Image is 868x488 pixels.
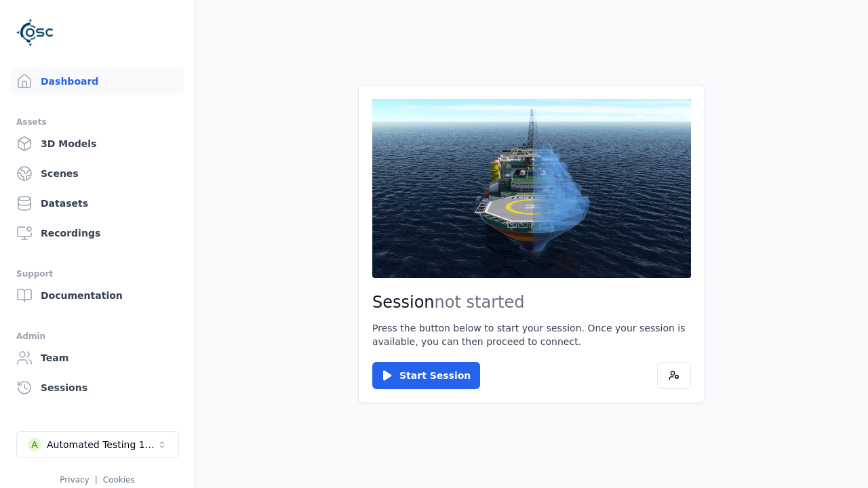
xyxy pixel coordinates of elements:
button: Select a workspace [16,431,179,458]
span: | [95,475,98,485]
a: Documentation [11,282,184,309]
a: Team [11,344,184,371]
a: Sessions [11,374,184,401]
a: Privacy [60,475,89,485]
img: Logo [16,14,54,52]
div: Assets [16,114,178,130]
button: Start Session [372,362,480,389]
div: Automated Testing 1 - Playwright [47,438,157,451]
a: Datasets [11,190,184,217]
div: A [28,438,41,451]
div: Support [16,266,178,282]
a: Cookies [103,475,135,485]
a: Scenes [11,160,184,187]
a: Dashboard [11,68,184,95]
a: 3D Models [11,130,184,157]
h2: Session [372,291,691,313]
a: Recordings [11,220,184,247]
span: not started [435,293,525,312]
div: Admin [16,328,178,344]
p: Press the button below to start your session. Once your session is available, you can then procee... [372,321,691,348]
